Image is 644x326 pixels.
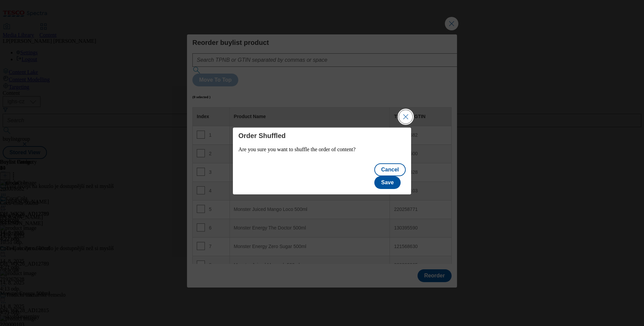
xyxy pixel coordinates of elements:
button: Save [374,176,400,189]
h4: Order Shuffled [238,132,406,140]
button: Cancel [374,163,405,176]
div: Modal [233,128,411,194]
button: Close Modal [399,110,412,124]
p: Are you sure you want to shuffle the order of content? [238,146,406,153]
